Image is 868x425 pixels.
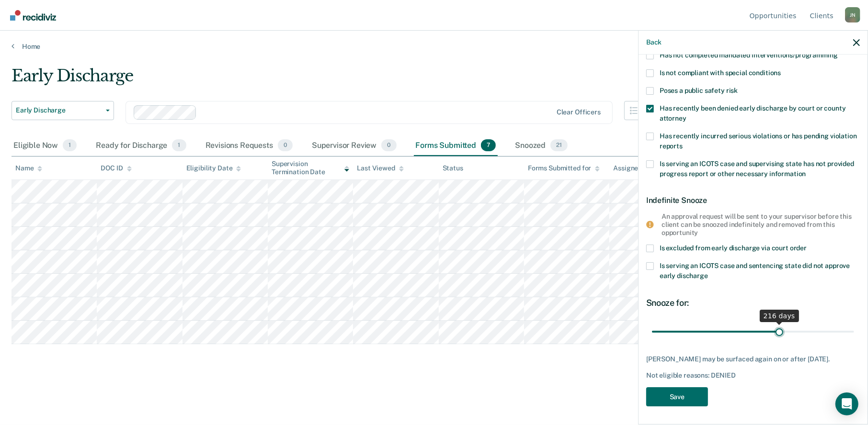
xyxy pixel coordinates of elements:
div: Open Intercom Messenger [835,392,858,415]
div: Not eligible reasons: DENIED [646,371,860,380]
div: Supervision Termination Date [272,160,349,176]
span: 0 [278,139,293,152]
span: Early Discharge [16,106,102,114]
span: Is not compliant with special conditions [660,69,781,77]
span: Poses a public safety risk [660,87,738,94]
div: Supervisor Review [310,135,399,157]
div: Forms Submitted for [528,164,600,172]
span: Has recently been denied early discharge by court or county attorney [660,104,846,122]
div: [PERSON_NAME] may be surfaced again on or after [DATE]. [646,355,860,363]
span: Is serving an ICOTS case and sentencing state did not approve early discharge [660,262,850,280]
div: Status [443,164,463,172]
div: J N [845,7,860,22]
div: Forms Submitted [414,135,498,157]
span: 1 [172,139,186,152]
span: 7 [481,139,496,152]
span: Is serving an ICOTS case and supervising state has not provided progress report or other necessar... [660,160,854,178]
span: 21 [550,139,568,152]
span: 0 [381,139,396,152]
div: Clear officers [557,108,601,116]
a: Home [11,42,857,51]
div: Assigned to [613,164,658,172]
div: Early Discharge [11,66,662,93]
div: 216 days [760,310,799,322]
div: Name [15,164,42,172]
span: 1 [63,139,77,152]
div: Snooze for: [646,298,860,308]
div: DOC ID [101,164,131,172]
button: Back [646,38,662,46]
div: Eligible Now [11,135,79,157]
span: Has not completed mandated interventions/programming [660,51,838,59]
div: Indefinite Snooze [646,188,860,212]
button: Profile dropdown button [845,7,860,22]
span: Has recently incurred serious violations or has pending violation reports [660,132,857,150]
span: Is excluded from early discharge via court order [660,244,807,252]
button: Save [646,387,708,407]
div: An approval request will be sent to your supervisor before this client can be snoozed indefinitel... [662,212,852,236]
div: Last Viewed [357,164,403,172]
div: Ready for Discharge [94,135,188,157]
div: Eligibility Date [186,164,241,172]
div: Snoozed [513,135,570,157]
div: Revisions Requests [204,135,295,157]
img: Recidiviz [10,10,56,21]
